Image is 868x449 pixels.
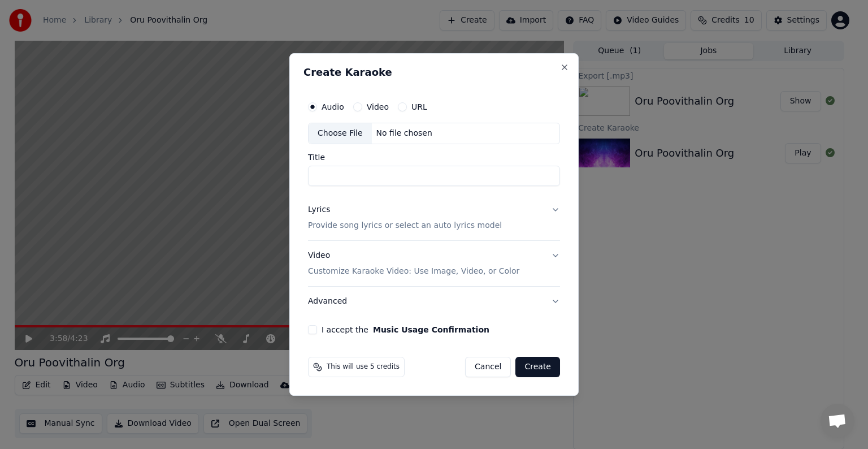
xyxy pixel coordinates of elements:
[515,357,560,377] button: Create
[308,250,519,277] div: Video
[308,195,560,240] button: LyricsProvide song lyrics or select an auto lyrics model
[308,266,519,277] p: Customize Karaoke Video: Use Image, Video, or Color
[303,67,565,77] h2: Create Karaoke
[308,220,502,231] p: Provide song lyrics or select an auto lyrics model
[465,357,511,377] button: Cancel
[308,287,560,316] button: Advanced
[309,123,372,144] div: Choose File
[308,204,330,215] div: Lyrics
[322,326,489,334] label: I accept the
[327,362,400,372] span: This will use 5 credits
[308,241,560,286] button: VideoCustomize Karaoke Video: Use Image, Video, or Color
[322,103,344,111] label: Audio
[372,128,437,139] div: No file chosen
[411,103,427,111] label: URL
[308,153,560,161] label: Title
[373,326,489,334] button: I accept the
[367,103,389,111] label: Video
